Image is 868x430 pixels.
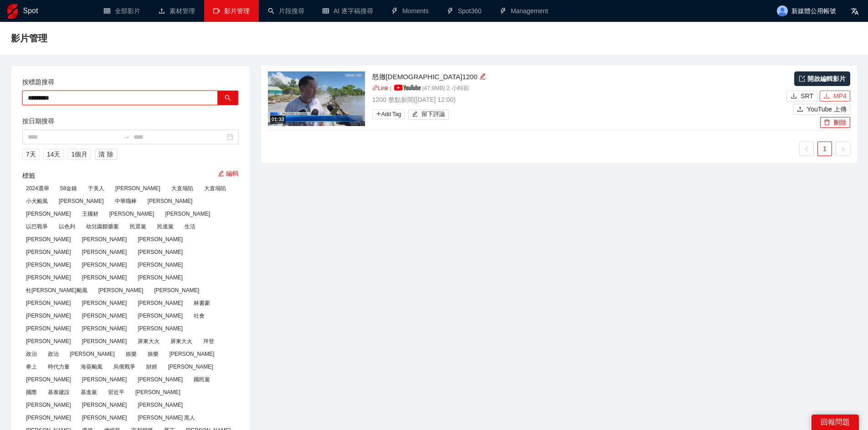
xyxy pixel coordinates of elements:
span: search [225,95,231,102]
a: linkLink [372,85,389,91]
span: [PERSON_NAME] [66,349,118,359]
span: [PERSON_NAME] [164,362,217,372]
button: 7天 [22,149,40,160]
button: 1個月 [67,149,91,160]
span: 以色列 [55,222,79,232]
span: 民進黨 [154,222,177,232]
span: 7 [26,149,30,159]
li: 下一頁 [836,142,850,156]
span: Add Tag [372,109,405,119]
span: 娛樂 [144,349,162,359]
span: 于美人 [84,183,108,193]
span: 政治 [44,349,62,359]
span: left [804,147,809,152]
span: 14 [47,149,54,159]
button: edit留下評論 [408,110,449,120]
img: yt_logo_rgb_light.a676ea31.png [394,85,421,91]
span: [PERSON_NAME] [78,273,131,283]
a: thunderboltSpot360 [447,7,482,15]
span: 海葵颱風 [77,362,106,372]
span: [PERSON_NAME] [166,349,218,359]
span: MP4 [833,91,847,101]
span: right [840,147,846,152]
span: [PERSON_NAME] [106,209,158,219]
span: 生活 [181,222,199,232]
span: swap-right [123,133,130,141]
span: 政治 [22,349,41,359]
span: upload [797,106,803,113]
img: avatar [777,5,788,16]
span: [PERSON_NAME] [134,374,186,384]
span: 拳上 [22,362,41,372]
span: [PERSON_NAME] [134,400,186,410]
span: download [823,93,830,100]
span: 娛樂 [122,349,140,359]
button: right [836,142,850,156]
button: downloadMP4 [820,91,850,101]
span: 民眾黨 [126,222,150,232]
span: [PERSON_NAME] [132,387,184,397]
span: [PERSON_NAME] [134,260,186,270]
span: [PERSON_NAME] [22,273,75,283]
span: export [799,76,805,82]
span: 影片管理 [224,7,250,15]
span: 基進黨 [77,387,101,397]
span: [PERSON_NAME] [22,413,75,423]
span: plus [376,111,381,116]
span: 大直塌陷 [168,183,197,193]
label: 按日期搜尋 [22,116,54,126]
span: 屏東大火 [167,336,196,346]
span: 影片管理 [11,31,47,46]
button: uploadYouTube 上傳 [793,104,850,115]
span: [PERSON_NAME] [78,413,131,423]
button: downloadSRT [786,91,817,101]
span: [PERSON_NAME] [22,234,75,244]
span: video-camera [213,8,220,14]
div: 01:33 [270,116,286,123]
span: [PERSON_NAME] [161,209,214,219]
a: upload素材管理 [159,7,195,15]
a: search片段搜尋 [268,7,304,15]
span: 國民黨 [190,374,214,384]
span: [PERSON_NAME] [22,209,75,219]
span: 習近平 [104,387,128,397]
span: [PERSON_NAME] [55,196,108,206]
span: 基泰建設 [44,387,73,397]
span: [PERSON_NAME] [134,324,186,334]
span: [PERSON_NAME] [134,273,186,283]
span: [PERSON_NAME] [95,285,147,295]
a: table全部影片 [104,7,140,15]
span: 以巴戰爭 [22,222,51,232]
span: 2024選舉 [22,183,53,193]
span: delete [824,119,830,126]
span: [PERSON_NAME] [22,298,75,308]
p: | | 47.9 MB | 2 小時前 [372,84,785,93]
div: 回報問題 [812,415,859,430]
span: edit [412,111,418,118]
a: thunderboltManagement [500,7,548,15]
span: 大直塌陷 [200,183,230,193]
span: 幼兒園餵藥案 [82,222,123,232]
span: [PERSON_NAME] [22,336,75,346]
span: [PERSON_NAME] [78,400,131,410]
li: 上一頁 [799,142,814,156]
span: 時代力量 [44,362,73,372]
span: [PERSON_NAME] [78,247,131,257]
span: 小犬颱風 [22,196,51,206]
span: [PERSON_NAME] [78,260,131,270]
span: SRT [801,91,813,101]
span: [PERSON_NAME] [150,285,203,295]
div: 怒撤[DEMOGRAPHIC_DATA]1200 [372,71,785,82]
span: [PERSON_NAME] [134,247,186,257]
span: [PERSON_NAME] [22,311,75,321]
span: YouTube 上傳 [807,104,847,114]
p: 1200 整點新聞 ( [DATE] 12:00 ) [372,95,785,105]
label: 按標題搜尋 [22,77,54,87]
span: [PERSON_NAME] [78,234,131,244]
span: [PERSON_NAME] [134,298,186,308]
div: 編輯 [479,71,486,82]
span: 林書豪 [190,298,214,308]
img: logo [7,4,18,19]
span: edit [479,73,486,80]
span: 財經 [143,362,161,372]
